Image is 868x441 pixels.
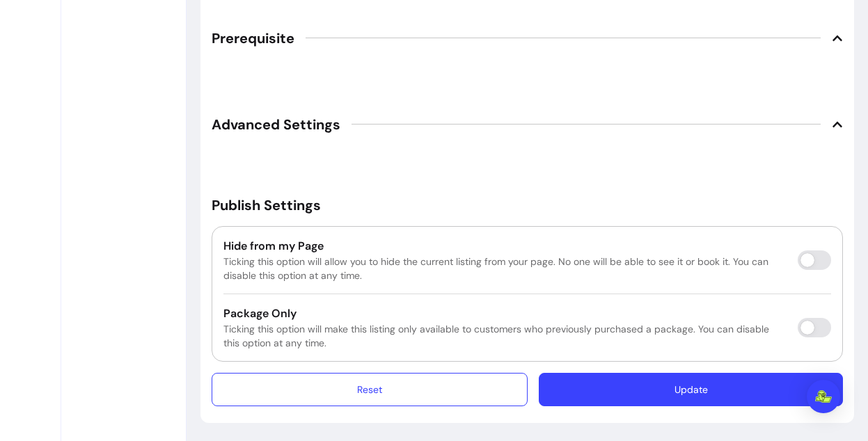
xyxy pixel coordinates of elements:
[223,305,787,322] p: Package Only
[223,322,787,350] p: Ticking this option will make this listing only available to customers who previously purchased a...
[212,195,843,215] h5: Publish Settings
[212,373,528,406] button: Reset
[807,380,840,413] div: Open Intercom Messenger
[212,115,340,134] span: Advanced Settings
[212,29,294,48] span: Prerequisite
[223,255,787,282] p: Ticking this option will allow you to hide the current listing from your page. No one will be abl...
[223,238,787,255] p: Hide from my Page
[539,373,843,406] button: Update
